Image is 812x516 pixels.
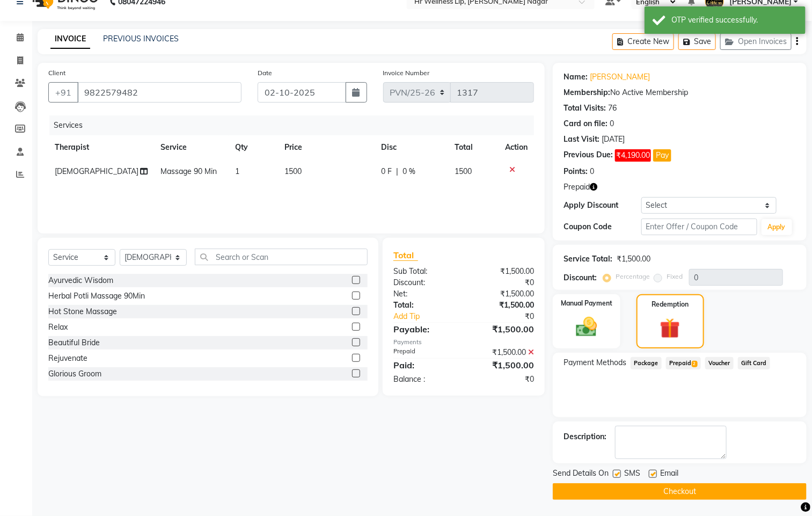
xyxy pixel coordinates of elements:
th: Total [448,135,499,159]
span: SMS [624,468,640,481]
span: ₹4,190.00 [615,149,651,162]
span: Massage 90 Min [160,166,217,176]
span: Voucher [705,357,734,369]
div: Ayurvedic Wisdom [48,275,113,286]
button: Checkout [553,483,807,500]
span: Total [393,250,418,261]
input: Enter Offer / Coupon Code [641,219,757,235]
button: Create New [612,33,674,50]
a: PREVIOUS INVOICES [103,34,179,43]
div: No Active Membership [564,87,796,98]
div: Last Visit: [564,134,599,145]
div: ₹0 [464,277,542,288]
div: Payments [393,338,534,347]
label: Client [48,68,65,78]
span: 1 [235,166,239,176]
img: _cash.svg [569,315,604,339]
input: Search by Name/Mobile/Email/Code [77,82,242,103]
div: Balance : [385,374,464,385]
span: Gift Card [738,357,770,369]
button: Open Invoices [720,33,792,50]
span: Send Details On [553,468,609,481]
div: Prepaid [385,347,464,358]
a: Add Tip [385,311,477,322]
label: Redemption [652,300,689,309]
th: Therapist [48,135,154,159]
span: Prepaid [564,181,590,193]
a: [PERSON_NAME] [590,71,650,83]
th: Price [278,135,374,159]
a: INVOICE [50,30,90,49]
div: Paid: [385,359,464,372]
div: ₹1,500.00 [464,266,542,277]
span: Prepaid [666,357,701,369]
div: Services [49,115,542,135]
div: Apply Discount [564,200,641,211]
div: Discount: [385,277,464,288]
div: ₹0 [477,311,543,322]
div: Membership: [564,87,610,98]
div: Coupon Code [564,221,641,232]
div: Sub Total: [385,266,464,277]
div: ₹1,500.00 [464,288,542,300]
div: 0 [590,166,594,177]
th: Service [154,135,229,159]
span: 1500 [455,166,472,176]
span: 2 [692,361,698,367]
div: 0 [610,118,614,129]
span: 0 % [403,166,415,177]
button: Save [678,33,716,50]
div: Net: [385,288,464,300]
div: Relax [48,322,68,333]
span: Package [631,357,662,369]
div: Beautiful Bride [48,337,100,348]
div: 76 [608,103,617,114]
img: _gift.svg [654,316,686,341]
div: Discount: [564,272,597,284]
button: Pay [653,149,671,162]
span: 0 F [381,166,392,177]
div: Service Total: [564,253,612,265]
div: Hot Stone Massage [48,306,117,317]
div: ₹0 [464,374,542,385]
span: Email [660,468,678,481]
div: Card on file: [564,118,608,129]
label: Percentage [616,272,650,281]
input: Search or Scan [195,249,368,265]
span: [DEMOGRAPHIC_DATA] [55,166,138,176]
div: Description: [564,431,606,442]
th: Qty [229,135,278,159]
div: OTP verified successfully. [671,14,798,26]
div: Total Visits: [564,103,606,114]
div: Points: [564,166,588,177]
div: Rejuvenate [48,353,87,364]
label: Date [258,68,272,78]
div: Total: [385,300,464,311]
div: ₹1,500.00 [464,300,542,311]
span: 1500 [284,166,302,176]
th: Action [499,135,534,159]
div: ₹1,500.00 [464,347,542,358]
th: Disc [375,135,449,159]
div: ₹1,500.00 [617,253,650,265]
div: Herbal Potli Massage 90Min [48,290,145,302]
label: Invoice Number [383,68,430,78]
div: Payable: [385,323,464,336]
div: ₹1,500.00 [464,359,542,372]
div: Previous Due: [564,149,613,162]
div: [DATE] [602,134,625,145]
button: +91 [48,82,78,103]
label: Fixed [667,272,683,281]
button: Apply [762,219,792,235]
div: Name: [564,71,588,83]
span: | [396,166,398,177]
div: Glorious Groom [48,368,101,380]
span: Payment Methods [564,357,626,368]
div: ₹1,500.00 [464,323,542,336]
label: Manual Payment [561,299,612,308]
